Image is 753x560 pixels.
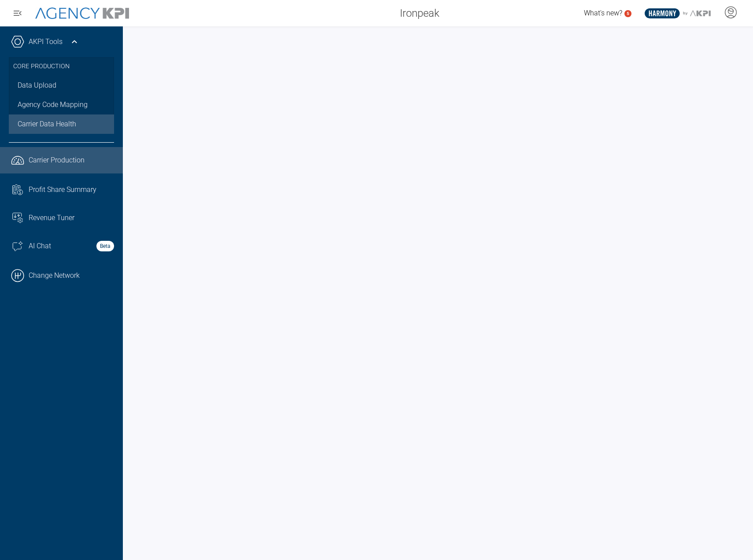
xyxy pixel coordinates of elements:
text: 5 [627,11,629,16]
span: Carrier Production [29,155,85,166]
span: Profit Share Summary [29,184,96,195]
a: 5 [624,10,631,17]
a: AKPI Tools [29,37,63,47]
h3: Core Production [13,57,110,76]
a: Data Upload [9,76,114,95]
a: Carrier Data Health [9,114,114,134]
a: Agency Code Mapping [9,95,114,114]
strong: Beta [96,241,114,251]
span: What's new? [584,9,622,17]
span: Carrier Data Health [18,119,76,129]
span: Revenue Tuner [29,213,74,223]
span: Ironpeak [400,5,439,21]
img: AgencyKPI [35,7,129,19]
span: AI Chat [29,241,51,251]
